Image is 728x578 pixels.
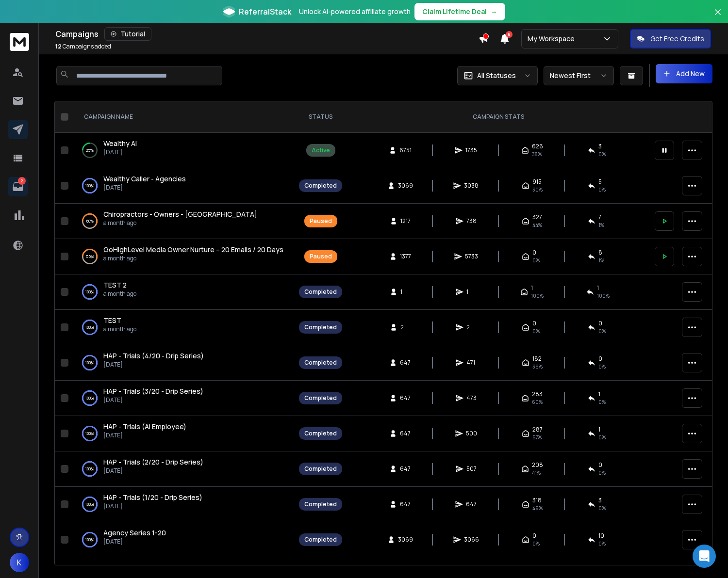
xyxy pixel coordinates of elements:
[103,245,283,254] span: GoHighLevel Media Owner Nurture – 20 Emails / 20 Days
[310,253,332,260] div: Paused
[598,433,606,441] span: 0 %
[598,249,602,257] span: 8
[598,186,606,193] span: 0 %
[711,6,724,29] button: Close banner
[239,6,291,17] span: ReferralStack
[532,257,540,264] span: 0%
[532,213,542,221] span: 327
[85,429,94,438] p: 100 %
[466,500,477,508] span: 647
[400,217,411,225] span: 1217
[103,316,121,325] span: TEST
[598,150,606,158] span: 0 %
[103,493,202,502] a: HAP - Trials (1/20 - Drip Series)
[400,253,411,260] span: 1377
[304,182,337,190] div: Completed
[304,500,337,508] div: Completed
[532,540,540,547] span: 0%
[532,363,543,370] span: 39 %
[103,457,203,467] a: HAP - Trials (2/20 - Drip Series)
[85,393,94,403] p: 100 %
[598,504,606,512] span: 0 %
[304,465,337,473] div: Completed
[304,359,337,367] div: Completed
[532,320,536,327] span: 0
[506,31,513,38] span: 6
[103,174,186,184] a: Wealthy Caller - Agencies
[86,252,94,261] p: 55 %
[85,464,94,474] p: 100 %
[466,394,477,402] span: 473
[597,284,599,292] span: 1
[72,274,293,310] td: 100%TEST 2a month ago
[85,287,94,297] p: 100 %
[532,398,543,406] span: 60 %
[532,178,542,186] span: 915
[531,284,533,292] span: 1
[532,504,543,512] span: 49 %
[532,327,540,335] span: 0 %
[598,221,604,229] span: 1 %
[532,186,543,193] span: 30 %
[400,359,411,367] span: 647
[532,143,543,150] span: 626
[85,322,94,332] p: 100 %
[85,358,94,368] p: 100 %
[103,351,204,361] a: HAP - Trials (4/20 - Drip Series)
[103,280,127,290] a: TEST 2
[532,532,536,540] span: 0
[400,394,411,402] span: 647
[465,146,477,154] span: 1735
[72,451,293,487] td: 100%HAP - Trials (2/20 - Drip Series)[DATE]
[86,145,94,155] p: 25 %
[103,528,166,537] span: Agency Series 1-20
[72,168,293,204] td: 100%Wealthy Caller - Agencies[DATE]
[464,182,479,190] span: 3038
[532,249,536,257] span: 0
[8,177,28,196] a: 2
[398,536,413,544] span: 3069
[103,457,203,466] span: HAP - Trials (2/20 - Drip Series)
[532,461,543,469] span: 208
[103,174,186,183] span: Wealthy Caller - Agencies
[399,146,412,154] span: 6751
[598,143,602,150] span: 3
[55,42,62,50] span: 12
[103,139,137,148] a: Wealthy AI
[103,325,136,333] p: a month ago
[103,209,257,219] span: Chiropractors - Owners - [GEOGRAPHIC_DATA]
[598,461,602,469] span: 0
[598,390,600,398] span: 1
[10,553,29,572] button: K
[598,257,604,264] span: 1 %
[304,430,337,437] div: Completed
[466,323,476,331] span: 2
[532,150,542,158] span: 38 %
[55,27,479,41] div: Campaigns
[400,465,411,473] span: 647
[103,316,121,325] a: TEST
[293,101,348,133] th: STATUS
[532,355,542,363] span: 182
[598,363,606,370] span: 0 %
[312,146,330,154] div: Active
[103,361,204,369] p: [DATE]
[466,430,477,437] span: 500
[598,540,606,547] span: 0 %
[656,64,712,83] button: Add New
[299,7,411,16] p: Unlock AI-powered affiliate growth
[400,430,411,437] span: 647
[103,245,283,255] a: GoHighLevel Media Owner Nurture – 20 Emails / 20 Days
[55,43,111,50] p: Campaigns added
[103,422,186,432] a: HAP - Trials (AI Employee)
[598,532,604,540] span: 10
[597,292,610,300] span: 100 %
[72,487,293,522] td: 100%HAP - Trials (1/20 - Drip Series)[DATE]
[598,398,606,406] span: 0 %
[103,255,283,262] p: a month ago
[18,177,26,185] p: 2
[104,27,151,41] button: Tutorial
[598,469,606,477] span: 0 %
[532,497,542,504] span: 318
[103,493,202,502] span: HAP - Trials (1/20 - Drip Series)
